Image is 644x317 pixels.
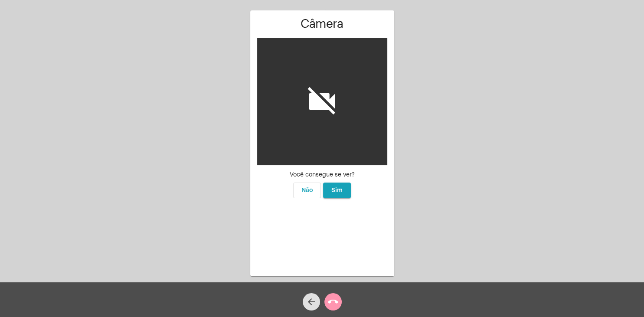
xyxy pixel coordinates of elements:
[290,172,355,178] span: Você consegue se ver?
[306,297,317,307] mat-icon: arrow_back
[305,84,340,119] i: videocam_off
[331,187,343,193] span: Sim
[301,187,313,193] span: Não
[328,297,338,307] mat-icon: call_end
[293,183,321,198] button: Não
[257,17,387,31] h1: Câmera
[323,183,351,198] button: Sim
